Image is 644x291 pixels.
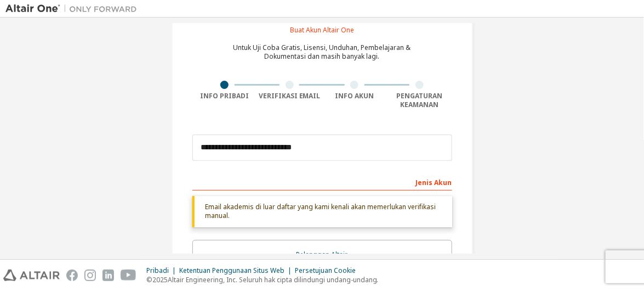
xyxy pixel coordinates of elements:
[290,25,354,35] font: Buat Akun Altair One
[102,270,114,281] img: linkedin.svg
[233,43,411,52] font: Untuk Uji Coba Gratis, Lisensi, Unduhan, Pembelajaran &
[146,266,169,275] font: Pribadi
[259,91,321,100] font: Verifikasi Email
[297,250,348,259] font: Pelanggan Altair
[121,270,136,281] img: youtube.svg
[179,266,284,275] font: Ketentuan Penggunaan Situs Web
[146,275,152,284] font: ©
[295,266,356,275] font: Persetujuan Cookie
[396,91,442,109] font: Pengaturan Keamanan
[200,91,249,100] font: Info Pribadi
[416,178,452,187] font: Jenis Akun
[152,275,168,284] font: 2025
[168,275,379,284] font: Altair Engineering, Inc. Seluruh hak cipta dilindungi undang-undang.
[84,270,96,281] img: instagram.svg
[5,3,143,14] img: Altair Satu
[3,270,60,281] img: altair_logo.svg
[206,202,436,220] font: Email akademis di luar daftar yang kami kenali akan memerlukan verifikasi manual.
[265,52,380,61] font: Dokumentasi dan masih banyak lagi.
[335,91,374,100] font: Info Akun
[66,270,78,281] img: facebook.svg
